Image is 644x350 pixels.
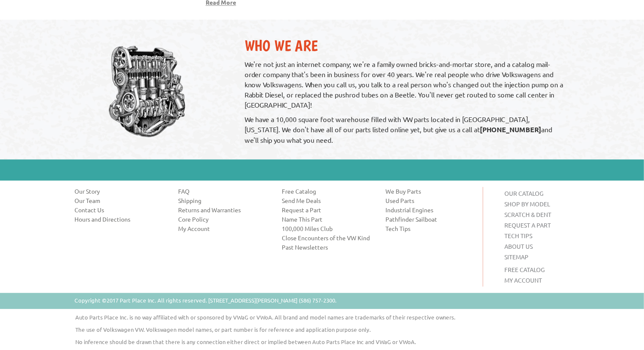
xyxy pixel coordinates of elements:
[504,266,545,273] a: FREE CATALOG
[282,196,373,205] a: Send Me Deals
[69,325,592,333] p: The use of Volkswagen VW. Volkswagen model names, or part number is for reference and application...
[385,206,476,214] a: Industrial Engines
[178,206,269,214] a: Returns and Warranties
[178,187,269,195] a: FAQ
[178,224,269,233] a: My Account
[385,196,476,205] a: Used Parts
[282,243,373,251] a: Past Newsletters
[282,215,373,223] a: Name This Part
[282,233,373,242] a: Close Encounters of the VW Kind
[504,253,528,261] a: SITEMAP
[385,187,476,195] a: We Buy Parts
[504,232,532,239] a: TECH TIPS
[480,125,542,134] strong: [PHONE_NUMBER]
[245,36,567,55] h2: Who We Are
[282,187,373,195] a: Free Catalog
[504,211,551,218] a: SCRATCH & DENT
[69,313,592,321] p: Auto Parts Place Inc. is no way affiliated with or sponsored by VWaG or VWoA. All brand and model...
[504,221,551,229] a: REQUEST A PART
[504,189,543,197] a: OUR CATALOG
[504,242,533,250] a: ABOUT US
[245,59,567,110] p: We're not just an internet company; we're a family owned bricks-and-mortar store, and a catalog m...
[385,215,476,223] a: Pathfinder Sailboat
[504,276,542,284] a: MY ACCOUNT
[69,338,592,346] p: No inference should be drawn that there is any connection either direct or implied between Auto P...
[178,215,269,223] a: Core Policy
[74,206,165,214] a: Contact Us
[282,206,373,214] a: Request a Part
[178,196,269,205] a: Shipping
[385,224,476,233] a: Tech Tips
[74,187,165,195] a: Our Story
[74,196,165,205] a: Our Team
[74,296,336,305] p: Copyright ©2017 Part Place Inc. All rights reserved. [STREET_ADDRESS][PERSON_NAME] (586) 757-2300.
[504,200,550,208] a: SHOP BY MODEL
[282,224,373,233] a: 100,000 Miles Club
[74,215,165,223] a: Hours and Directions
[245,114,567,145] p: We have a 10,000 square foot warehouse filled with VW parts located in [GEOGRAPHIC_DATA], [US_STA...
